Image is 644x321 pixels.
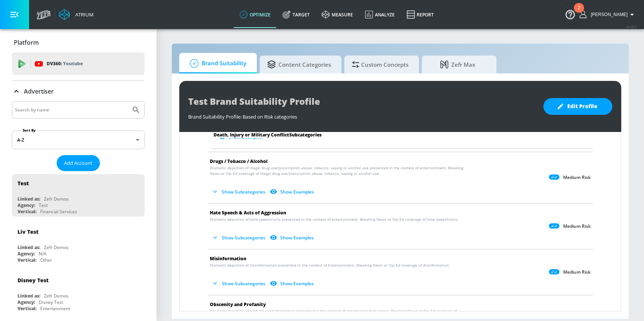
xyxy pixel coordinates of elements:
a: Report [401,1,440,28]
a: measure [316,1,359,28]
div: Zefr Demos [44,196,69,202]
div: Disney Test [39,299,63,305]
span: Obscenity and Profanity [210,301,266,308]
button: Show Examples [268,232,317,244]
button: Show Examples [268,186,317,198]
div: N/A [39,251,47,257]
div: Financial Services [40,208,77,215]
div: Atrium [72,11,94,18]
a: optimize [234,1,277,28]
button: Open Resource Center, 2 new notifications [560,4,581,25]
span: Brand Suitability [187,54,246,72]
p: Medium Risk [563,269,591,275]
a: Analyze [359,1,401,28]
p: Youtube [63,60,83,67]
button: Add Account [57,155,100,171]
p: Platform [14,38,39,47]
p: Medium Risk [563,223,591,229]
button: Show Subcategories [210,277,268,290]
div: Vertical: [18,208,37,215]
button: Edit Profile [543,98,612,115]
span: Dramatic depiction of illegal drug use/prescription abuse, tobacco, vaping or alcohol use present... [210,165,468,176]
span: login as: rob.greenberg@zefr.com [588,12,628,17]
div: Agency: [18,299,35,305]
span: Add Account [64,159,92,167]
p: Advertiser [24,87,54,95]
span: Hate Speech & Acts of Aggression [210,210,286,216]
span: Dramatic depiction of hate speech/acts presented in the context of entertainment. Breaking News o... [210,217,459,222]
span: v 4.28.0 [626,25,637,29]
span: Edit Profile [558,102,597,111]
a: Target [277,1,316,28]
div: Death, Injury or Military Conflict Subcategories [208,132,597,138]
div: Vertical: [18,257,37,263]
div: DV360: Youtube [12,53,145,75]
p: Medium Risk [563,174,591,180]
div: Agency: [18,202,35,208]
button: [PERSON_NAME] [580,10,637,19]
div: Agency: [18,251,35,257]
div: Liv Test [18,228,38,235]
div: Advertiser [12,81,145,102]
div: TestLinked as:Zefr DemosAgency:TestVertical:Financial Services [12,174,145,217]
div: Platform [12,32,145,53]
div: Test [18,180,29,187]
button: Show Subcategories [210,186,268,198]
span: Content Categories [267,56,331,73]
div: Other [40,257,52,263]
p: DV360: [47,60,83,68]
button: Show Examples [268,277,317,290]
div: Disney TestLinked as:Zefr DemosAgency:Disney TestVertical:Entertainment [12,271,145,314]
div: 2 [578,8,580,18]
div: Liv TestLinked as:Zefr DemosAgency:N/AVertical:Other [12,223,145,265]
div: Linked as: [18,293,40,299]
div: Brand Suitability Profile: Based on Risk categories [188,110,536,120]
span: Misinformation [210,255,246,262]
a: Atrium [59,9,94,20]
span: Zefr Max [429,56,486,73]
div: Vertical: [18,305,37,312]
div: Test [39,202,48,208]
div: A-Z [12,130,145,149]
div: Linked as: [18,196,40,202]
div: Disney Test [18,277,48,284]
span: Custom Concepts [352,56,408,73]
button: Show Subcategories [210,232,268,244]
input: Search by name [15,105,128,115]
div: Entertainment [40,305,70,312]
div: Zefr Demos [44,244,69,251]
label: Sort By [21,128,37,133]
span: Drugs / Tobacco / Alcohol [210,158,268,164]
span: Dramatic depiction of misinformation presented in the context of Entertainment, Breaking News or ... [210,262,450,268]
div: Zefr Demos [44,293,69,299]
div: Linked as: [18,244,40,251]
